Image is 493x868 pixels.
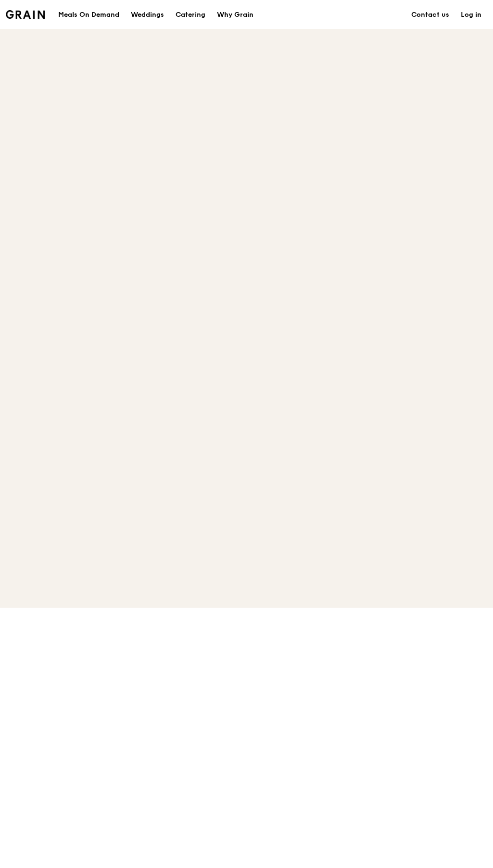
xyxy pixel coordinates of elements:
div: Why Grain [217,0,253,29]
h1: Meals On Demand [58,10,119,20]
div: Weddings [131,0,164,29]
a: Log in [455,0,487,29]
div: Catering [176,0,205,29]
a: Weddings [125,0,170,29]
a: Why Grain [211,0,259,29]
a: Contact us [405,0,455,29]
a: Catering [170,0,211,29]
img: Grain [6,10,45,19]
